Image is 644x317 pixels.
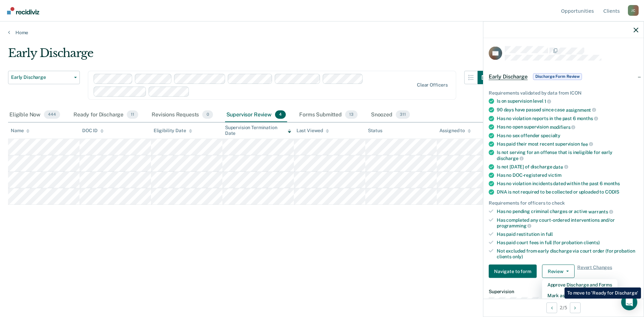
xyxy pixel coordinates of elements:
[570,302,581,313] button: Next Opportunity
[368,128,382,134] div: Status
[439,128,471,134] div: Assigned to
[275,110,286,119] span: 4
[72,108,140,122] div: Ready for Discharge
[8,46,491,65] div: Early Discharge
[489,265,539,278] a: Navigate to form link
[483,299,644,316] div: 2 / 5
[489,265,537,278] button: Navigate to form
[497,189,638,195] div: DNA is not required to be collected or uploaded to
[497,98,638,104] div: Is on supervision level
[489,90,638,96] div: Requirements validated by data from ICON
[150,108,214,122] div: Revisions Requests
[621,294,637,310] div: Open Intercom Messenger
[497,209,638,215] div: Has no pending criminal charges or active
[497,172,638,178] div: Has no DOC-registered
[497,155,524,161] span: discharge
[202,110,213,119] span: 0
[82,128,104,134] div: DOC ID
[584,240,600,245] span: clients)
[497,141,638,147] div: Has paid their most recent supervision
[489,289,638,295] dt: Supervision
[225,125,291,136] div: Supervision Termination Date
[513,254,523,259] span: only)
[581,141,593,147] span: fee
[588,209,613,214] span: warrants
[542,290,618,301] button: Mark as Ineligible
[533,73,582,80] span: Discharge Form Review
[605,189,619,195] span: CODIS
[11,128,30,134] div: Name
[628,5,639,16] button: Profile dropdown button
[7,7,39,14] img: Recidiviz
[8,108,61,122] div: Eligible Now
[497,150,638,161] div: Is not serving for an offense that is ineligible for early
[628,5,639,16] div: J C
[154,128,192,134] div: Eligibility Date
[577,116,598,121] span: months
[489,73,528,80] span: Early Discharge
[497,164,638,170] div: Is not [DATE] of discharge
[541,133,560,138] span: specialty
[544,99,551,104] span: 1
[396,110,410,119] span: 311
[566,107,596,112] span: assignment
[298,108,359,122] div: Forms Submitted
[497,223,531,228] span: programming
[604,181,620,186] span: months
[497,133,638,138] div: Has no sex offender
[297,128,329,134] div: Last Viewed
[483,66,644,87] div: Early DischargeDischarge Form Review
[497,181,638,187] div: Has no violation incidents dated within the past 6
[550,124,576,129] span: modifiers
[577,265,612,278] span: Revert Changes
[489,200,638,206] div: Requirements for officers to check
[127,110,138,119] span: 11
[542,265,575,278] button: Review
[497,248,638,259] div: Not excluded from early discharge via court order (for probation clients
[8,30,636,36] a: Home
[548,172,561,178] span: victim
[11,74,71,80] span: Early Discharge
[542,279,618,301] div: Dropdown Menu
[497,107,638,113] div: 90 days have passed since case
[546,302,557,313] button: Previous Opportunity
[225,108,287,122] div: Supervisor Review
[417,82,448,88] div: Clear officers
[497,124,638,130] div: Has no open supervision
[370,108,411,122] div: Snoozed
[553,164,568,169] span: date
[546,231,553,237] span: full
[497,240,638,245] div: Has paid court fees in full (for probation
[497,115,638,121] div: Has no violation reports in the past 6
[497,217,638,228] div: Has completed any court-ordered interventions and/or
[542,279,618,290] button: Approve Discharge and Forms
[44,110,60,119] span: 444
[497,231,638,237] div: Has paid restitution in
[345,110,358,119] span: 13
